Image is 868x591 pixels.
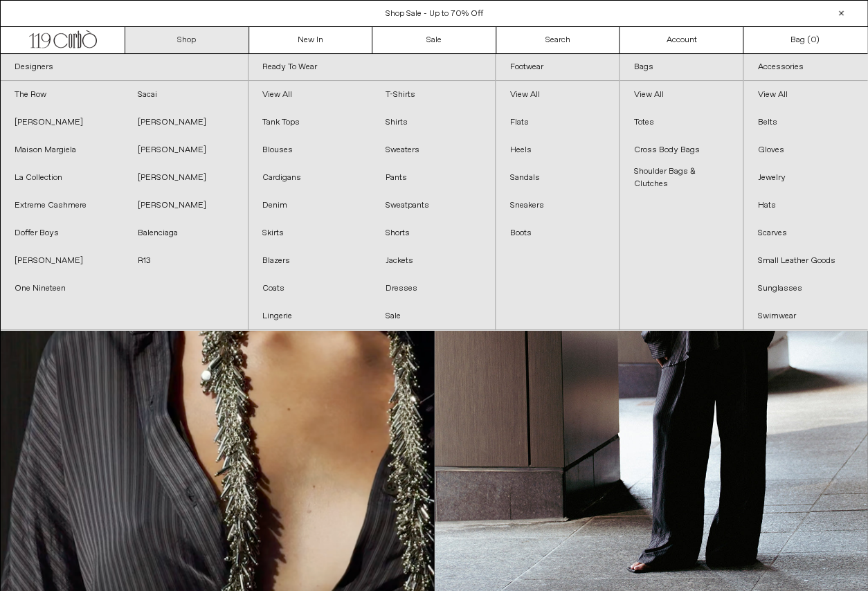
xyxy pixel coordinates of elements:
a: Shop Sale - Up to 70% Off [386,8,483,19]
a: Shoulder Bags & Clutches [620,164,743,192]
a: Jewelry [743,164,867,192]
a: Sacai [124,81,247,109]
a: View All [248,81,372,109]
span: 0 [811,35,816,46]
a: [PERSON_NAME] [124,164,247,192]
a: R13 [124,247,247,275]
a: Shorts [372,219,495,247]
a: La Collection [1,164,124,192]
a: [PERSON_NAME] [124,109,247,136]
a: Account [620,27,743,53]
a: Extreme Cashmere [1,192,124,219]
a: View All [496,81,619,109]
a: Boots [496,219,619,247]
a: Bags [620,54,743,81]
a: [PERSON_NAME] [1,247,124,275]
a: Swimwear [743,302,867,330]
a: Search [496,27,620,53]
a: Hats [743,192,867,219]
a: [PERSON_NAME] [124,136,247,164]
a: Sweatpants [372,192,495,219]
a: [PERSON_NAME] [1,109,124,136]
a: T-Shirts [372,81,495,109]
span: ) [811,34,820,46]
a: Skirts [248,219,372,247]
a: Heels [496,136,619,164]
a: Blouses [248,136,372,164]
a: Balenciaga [124,219,247,247]
a: [PERSON_NAME] [124,192,247,219]
a: Doffer Boys [1,219,124,247]
a: Blazers [248,247,372,275]
a: Designers [1,54,248,81]
a: Sale [372,27,496,53]
a: Small Leather Goods [743,247,867,275]
a: Sunglasses [743,275,867,302]
a: Footwear [496,54,619,81]
a: Sweaters [372,136,495,164]
a: Cross Body Bags [620,136,743,164]
a: Pants [372,164,495,192]
a: Jackets [372,247,495,275]
a: Shirts [372,109,495,136]
a: Shop [125,27,249,53]
a: One Nineteen [1,275,124,302]
a: Sale [372,302,495,330]
a: Gloves [743,136,867,164]
a: Coats [248,275,372,302]
a: Maison Margiela [1,136,124,164]
a: Lingerie [248,302,372,330]
a: Cardigans [248,164,372,192]
a: Totes [620,109,743,136]
a: Sneakers [496,192,619,219]
a: The Row [1,81,124,109]
a: Accessories [743,54,867,81]
a: Sandals [496,164,619,192]
a: Scarves [743,219,867,247]
a: Tank Tops [248,109,372,136]
a: Bag () [743,27,867,53]
a: New In [249,27,373,53]
a: Dresses [372,275,495,302]
a: Flats [496,109,619,136]
a: Ready To Wear [248,54,496,81]
a: View All [620,81,743,109]
a: View All [743,81,867,109]
a: Denim [248,192,372,219]
a: Belts [743,109,867,136]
